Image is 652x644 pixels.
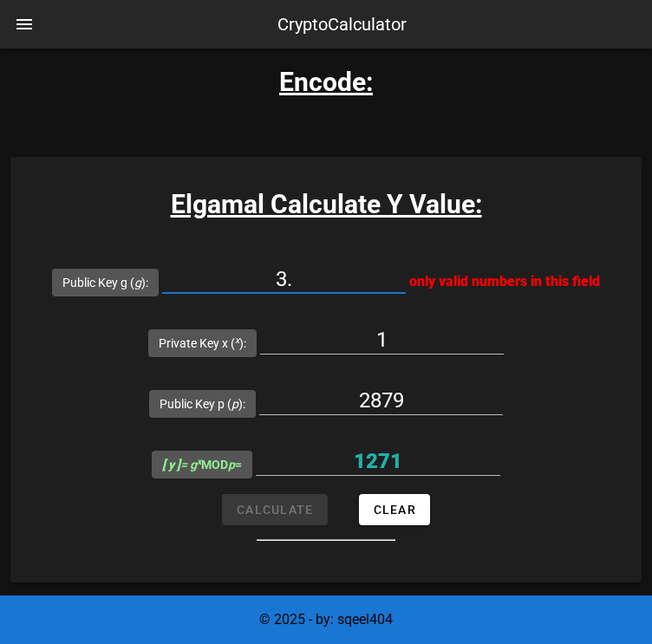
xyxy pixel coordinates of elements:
[235,335,239,346] sup: x
[231,397,238,411] i: p
[10,185,642,224] h3: Elgamal Calculate Y Value:
[160,395,245,413] label: Public Key p ( ):
[259,611,393,628] span: © 2025 - by: sqeel404
[373,503,416,517] span: Clear
[279,62,373,101] h3: Encode:
[409,273,600,289] span: only valid numbers in this field
[228,458,235,472] i: p
[162,458,201,472] i: = g
[162,458,180,472] b: [ y ]
[197,456,201,467] sup: x
[159,335,246,352] label: Private Key x ( ):
[3,3,45,45] button: nav-menu-toggle
[62,274,148,291] label: Public Key g ( ):
[134,276,141,289] i: g
[359,494,430,525] button: Clear
[162,458,242,472] span: MOD =
[277,11,407,37] div: CryptoCalculator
